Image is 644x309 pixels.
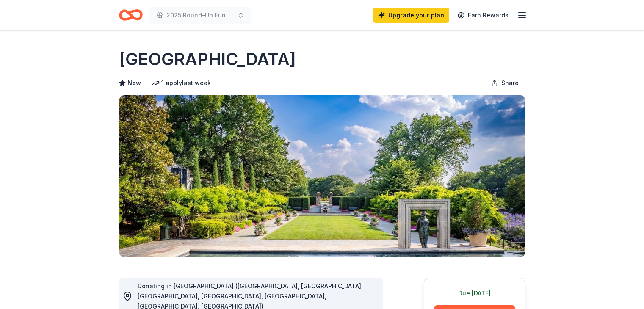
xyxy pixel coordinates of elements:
div: Due [DATE] [434,288,515,298]
button: 2025 Round-Up Fundraiser [149,7,251,24]
div: 1 apply last week [151,78,211,88]
span: 2025 Round-Up Fundraiser [166,10,234,20]
img: Image for Dallas Arboretum and Botanical Garden [119,95,525,257]
a: Home [119,5,143,25]
a: Upgrade your plan [373,8,449,23]
a: Earn Rewards [453,8,514,23]
h1: [GEOGRAPHIC_DATA] [119,47,296,71]
span: New [127,78,141,88]
span: Share [501,78,519,88]
button: Share [484,74,525,91]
